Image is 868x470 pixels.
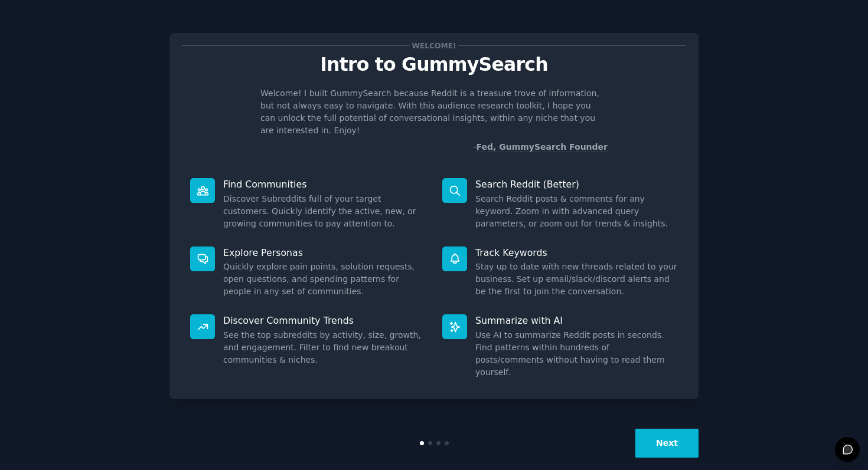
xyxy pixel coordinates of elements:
dd: Stay up to date with new threads related to your business. Set up email/slack/discord alerts and ... [475,261,678,298]
p: Welcome! I built GummySearch because Reddit is a treasure trove of information, but not always ea... [260,87,608,137]
button: Next [635,429,699,458]
dd: Quickly explore pain points, solution requests, open questions, and spending patterns for people ... [223,261,426,298]
p: Track Keywords [475,246,678,259]
p: Summarize with AI [475,314,678,327]
dd: Discover Subreddits full of your target customers. Quickly identify the active, new, or growing c... [223,193,426,230]
dd: Search Reddit posts & comments for any keyword. Zoom in with advanced query parameters, or zoom o... [475,193,678,230]
p: Explore Personas [223,246,426,259]
p: Intro to GummySearch [182,54,686,75]
dd: Use AI to summarize Reddit posts in seconds. Find patterns within hundreds of posts/comments with... [475,329,678,379]
div: - [473,141,608,153]
dd: See the top subreddits by activity, size, growth, and engagement. Filter to find new breakout com... [223,329,426,366]
span: Welcome! [410,40,458,52]
a: Fed, GummySearch Founder [476,142,608,152]
p: Discover Community Trends [223,314,426,327]
p: Search Reddit (Better) [475,178,678,190]
p: Find Communities [223,178,426,190]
